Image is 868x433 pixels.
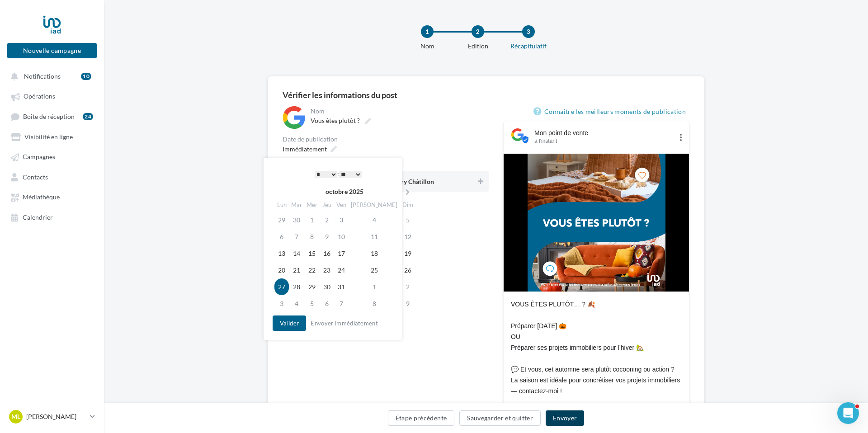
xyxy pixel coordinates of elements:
[334,245,349,262] td: 17
[5,88,99,104] a: Opérations
[400,198,415,212] th: Dim
[311,117,360,124] span: Vous êtes plutôt ?
[304,228,320,245] td: 8
[304,212,320,228] td: 1
[349,278,400,295] td: 1
[5,188,99,205] a: Médiathèque
[23,173,48,181] span: Contacts
[320,262,334,278] td: 23
[398,42,456,51] div: Nom
[5,108,99,125] a: Boîte de réception24
[334,262,349,278] td: 24
[304,245,320,262] td: 15
[304,295,320,312] td: 5
[534,137,673,145] div: à l'instant
[307,318,382,329] button: Envoyer immédiatement
[283,91,689,99] div: Vérifier les informations du post
[400,228,415,245] td: 12
[320,198,334,212] th: Jeu
[24,133,73,141] span: Visibilité en ligne
[274,295,289,312] td: 3
[5,169,99,185] a: Contacts
[334,198,349,212] th: Ven
[304,278,320,295] td: 29
[24,72,61,80] span: Notifications
[5,128,99,145] a: Visibilité en ligne
[528,154,665,292] img: post_1.1_vous_êtes_plutôt_halloween
[459,410,541,426] button: Sauvegarder et quitter
[274,245,289,262] td: 13
[23,153,55,161] span: Campagnes
[400,212,415,228] td: 5
[289,198,304,212] th: Mar
[23,213,53,221] span: Calendrier
[5,148,99,165] a: Campagnes
[7,43,97,58] button: Nouvelle campagne
[289,295,304,312] td: 4
[311,108,487,114] div: Nom
[522,25,535,38] div: 3
[349,295,400,312] td: 8
[273,315,306,331] button: Valider
[334,228,349,245] td: 10
[334,212,349,228] td: 3
[23,193,60,201] span: Médiathèque
[289,228,304,245] td: 7
[534,128,673,137] div: Mon point de vente
[546,410,584,426] button: Envoyer
[349,198,400,212] th: [PERSON_NAME]
[5,68,95,84] button: Notifications 10
[500,42,557,51] div: Récapitulatif
[24,93,55,100] span: Opérations
[349,212,400,228] td: 4
[83,113,93,120] div: 24
[400,262,415,278] td: 26
[320,212,334,228] td: 2
[7,408,97,425] a: ML [PERSON_NAME]
[400,245,415,262] td: 19
[274,212,289,228] td: 29
[400,278,415,295] td: 2
[400,295,415,312] td: 9
[304,198,320,212] th: Mer
[283,136,489,142] div: Date de publication
[533,106,689,117] a: Connaître les meilleurs moments de publication
[349,262,400,278] td: 25
[289,262,304,278] td: 21
[274,198,289,212] th: Lun
[304,262,320,278] td: 22
[320,228,334,245] td: 9
[283,145,327,153] span: Immédiatement
[26,412,86,421] p: [PERSON_NAME]
[320,295,334,312] td: 6
[320,278,334,295] td: 30
[292,167,384,181] div: :
[289,212,304,228] td: 30
[334,278,349,295] td: 31
[334,295,349,312] td: 7
[274,228,289,245] td: 6
[449,42,507,51] div: Edition
[274,262,289,278] td: 20
[289,185,400,198] th: octobre 2025
[23,113,75,120] span: Boîte de réception
[289,278,304,295] td: 28
[274,278,289,295] td: 27
[289,245,304,262] td: 14
[81,73,91,80] div: 10
[349,228,400,245] td: 11
[11,412,20,421] span: ML
[349,245,400,262] td: 18
[388,410,455,426] button: Étape précédente
[320,245,334,262] td: 16
[837,402,859,424] iframe: Intercom live chat
[421,25,434,38] div: 1
[472,25,484,38] div: 2
[511,299,682,396] div: VOUS ÊTES PLUTÔT… ? 🍂 Préparer [DATE] 🎃 OU Préparer ses projets immobiliers pour l’hiver 🏡 💬 Et v...
[5,209,99,225] a: Calendrier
